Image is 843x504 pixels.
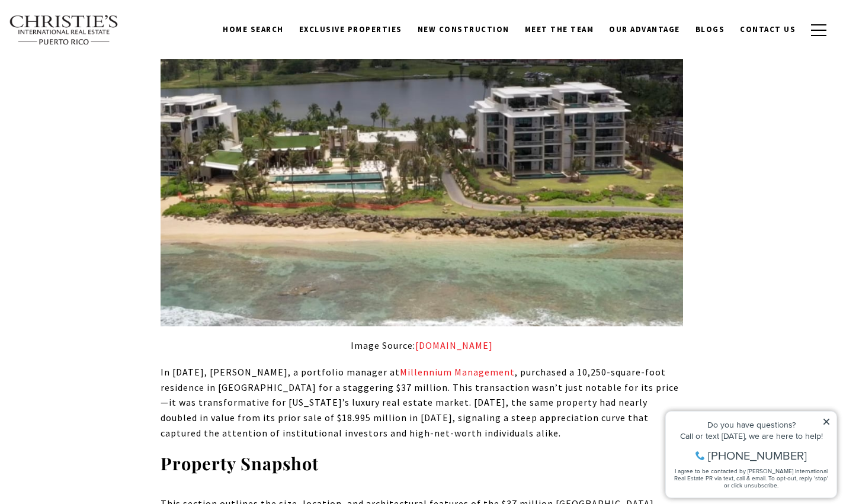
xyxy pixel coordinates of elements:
div: Call or text [DATE], we are here to help! [12,38,171,46]
a: Exclusive Properties [291,18,410,41]
a: Blogs [688,18,733,41]
span: New Construction [418,24,509,34]
span: Exclusive Properties [299,24,402,34]
a: Millennium Management - open in a new tab [400,366,515,378]
img: Aerial view of a beachfront property with modern buildings, a pool, palm trees, and a calm lagoon... [161,32,683,326]
span: I agree to be contacted by [PERSON_NAME] International Real Estate PR via text, call & email. To ... [15,73,169,95]
a: Our Advantage [601,18,688,41]
p: In [DATE], [PERSON_NAME], a portfolio manager at , purchased a 10,250-square-foot residence in [G... [161,365,683,441]
a: wsj.com - open in a new tab [415,339,493,351]
strong: Property Snapshot [161,452,319,474]
div: Do you have questions? [12,27,171,35]
a: Home Search [215,18,291,41]
img: Christie's International Real Estate text transparent background [9,15,119,46]
span: Contact Us [740,24,796,34]
span: Our Advantage [609,24,680,34]
button: button [803,13,834,47]
span: [PHONE_NUMBER] [49,56,148,68]
p: Image Source: [161,338,683,354]
a: New Construction [410,18,517,41]
a: Meet the Team [517,18,602,41]
span: Blogs [695,24,725,34]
